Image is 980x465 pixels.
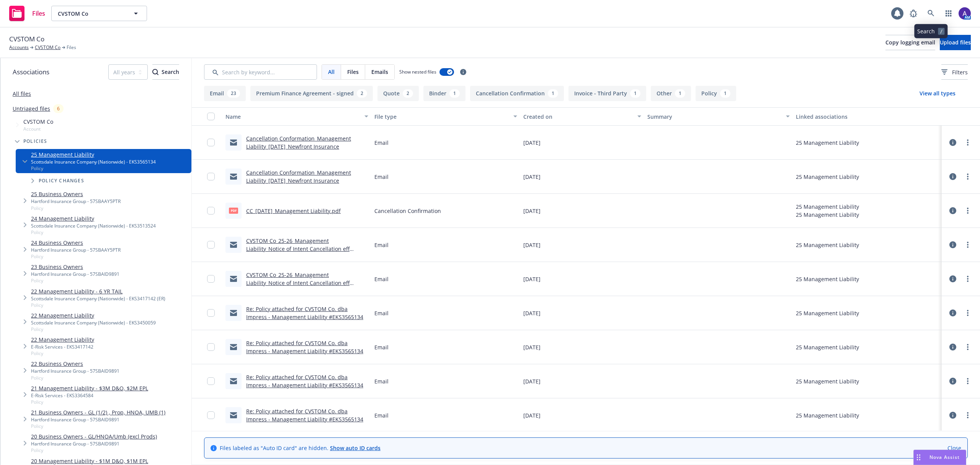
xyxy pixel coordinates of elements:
[23,139,47,144] span: Policies
[941,6,956,21] a: Switch app
[222,107,371,126] button: Name
[793,107,942,126] button: Linked associations
[31,205,121,211] span: Policy
[644,107,793,126] button: Summary
[941,68,968,76] span: Filters
[31,247,121,253] div: Hartford Insurance Group - 57SBAAY5PTR
[885,35,935,50] button: Copy logging email
[374,275,389,283] span: Email
[963,342,972,352] a: more
[371,107,520,126] button: File type
[204,64,317,80] input: Search by keyword...
[568,86,646,101] button: Invoice - Third Party
[31,423,165,429] span: Policy
[227,89,240,98] div: 23
[207,343,215,351] input: Toggle Row Selected
[941,64,968,80] button: Filters
[374,139,389,147] span: Email
[449,89,460,98] div: 1
[963,274,972,283] a: more
[207,113,215,120] input: Select all
[374,241,389,249] span: Email
[152,64,179,80] button: SearchSearch
[523,241,541,249] span: [DATE]
[796,241,859,249] div: 25 Management Liability
[250,86,373,101] button: Premium Finance Agreement - signed
[207,309,215,317] input: Toggle Row Selected
[225,113,360,121] div: Name
[31,344,94,350] div: E-Risk Services - EKS3417142
[523,173,541,181] span: [DATE]
[328,68,335,76] span: All
[523,309,541,317] span: [DATE]
[58,10,124,18] span: CVSTOM Co
[31,375,119,381] span: Policy
[374,173,389,181] span: Email
[940,39,971,46] span: Upload files
[796,173,859,181] div: 25 Management Liability
[796,139,859,147] div: 25 Management Liability
[796,275,859,283] div: 25 Management Liability
[31,214,156,223] a: 24 Management Liability
[51,6,147,21] button: CVSTOM Co
[885,39,935,46] span: Copy logging email
[913,450,966,465] button: Nova Assist
[31,336,94,344] a: 22 Management Liability
[31,159,156,165] div: Scottsdale Insurance Company (Nationwide) - EKS3565134
[246,305,363,321] a: Re: Policy attached for CVSTOM Co. dba Impress - Management Liability #EKS3565134
[31,350,94,357] span: Policy
[796,309,859,317] div: 25 Management Liability
[630,89,640,98] div: 1
[31,271,119,277] div: Hartford Insurance Group - 57SBAID9891
[31,440,157,447] div: Hartford Insurance Group - 57SBAID9891
[963,206,972,215] a: more
[374,411,389,419] span: Email
[914,450,923,465] div: Drag to move
[720,89,730,98] div: 1
[220,444,381,452] span: Files labeled as "Auto ID card" are hidden.
[13,90,31,97] a: All files
[207,173,215,180] input: Toggle Row Selected
[39,178,84,183] span: Policy changes
[35,44,60,51] a: CVSTOM Co
[31,295,165,302] div: Scottsdale Insurance Company (Nationwide) - EKS3417142 (ER)
[67,44,76,51] span: Files
[31,287,165,295] a: 22 Management Liability - 6 YR TAIL
[31,190,121,198] a: 25 Business Owners
[31,360,119,368] a: 22 Business Owners
[246,169,351,184] a: Cancellation Conformation_Management Liability_[DATE]_Newfront Insurance
[963,240,972,249] a: more
[31,326,156,332] span: Policy
[246,373,363,389] a: Re: Policy attached for CVSTOM Co. dba Impress - Management Liability #EKS3565134
[31,384,148,392] a: 21 Management Liability - $3M D&O, $2M EPL
[31,399,148,405] span: Policy
[523,411,541,419] span: [DATE]
[31,239,121,247] a: 24 Business Owners
[9,34,44,44] span: CVSTOM Co
[963,377,972,386] a: more
[32,10,45,16] span: Files
[9,44,29,51] a: Accounts
[374,113,509,121] div: File type
[31,223,156,229] div: Scottsdale Insurance Company (Nationwide) - EKS3513524
[796,113,939,121] div: Linked associations
[31,311,156,319] a: 22 Management Liability
[23,126,53,132] span: Account
[330,444,381,452] a: Show auto ID cards
[377,86,419,101] button: Quote
[796,203,859,211] div: 25 Management Liability
[152,69,158,75] svg: Search
[907,86,968,101] button: View all types
[423,86,465,101] button: Binder
[906,6,921,21] a: Report a Bug
[374,309,389,317] span: Email
[952,68,968,76] span: Filters
[31,447,157,454] span: Policy
[696,86,736,101] button: Policy
[31,151,156,159] a: 25 Management Liability
[959,7,971,20] img: photo
[523,377,541,385] span: [DATE]
[31,165,156,172] span: Policy
[6,3,48,24] a: Files
[31,432,157,440] a: 20 Business Owners - GL/HNOA/Umb (excl Prods)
